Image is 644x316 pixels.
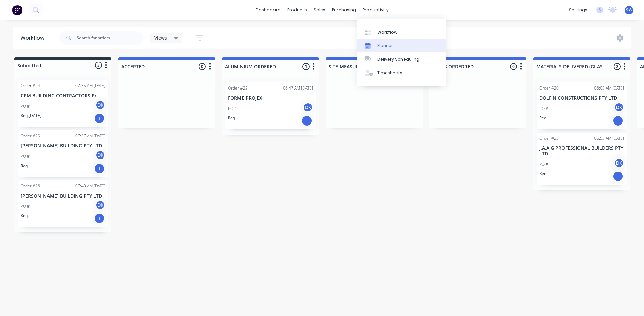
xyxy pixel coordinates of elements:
input: Search for orders... [77,31,143,45]
div: DK [303,102,313,112]
p: CPM BUILDING CONTRACTORS P/L [21,93,105,99]
div: Timesheets [377,70,402,76]
div: I [613,115,623,126]
span: Views [154,34,167,41]
div: Order #2206:47 AM [DATE]FORME PROJEXPO #DKReq.I [225,82,316,129]
div: I [94,163,105,174]
p: PO # [539,106,548,112]
div: sales [310,5,329,15]
div: 06:03 AM [DATE] [594,85,624,91]
div: 06:47 AM [DATE] [283,85,313,91]
div: DK [95,150,105,160]
div: Planner [377,43,393,49]
div: I [613,171,623,182]
div: Order #2407:35 AM [DATE]CPM BUILDING CONTRACTORS P/LPO #DKReq.[DATE]I [18,80,108,127]
p: Req. [539,171,547,177]
a: Planner [357,39,446,52]
div: Order #24 [21,83,40,89]
p: Req. [539,115,547,121]
div: purchasing [329,5,359,15]
div: 07:37 AM [DATE] [75,133,105,139]
div: I [94,113,105,124]
div: Workflow [20,34,48,42]
p: [PERSON_NAME] BUILDING PTY LTD [21,193,105,199]
div: Workflow [377,29,397,35]
p: J.A.A.G PROFESSIONAL BUILDERS PTY LTD [539,145,624,157]
div: Delivery Scheduling [377,56,419,62]
div: 06:53 AM [DATE] [594,135,624,141]
p: [PERSON_NAME] BUILDING PTY LTD [21,143,105,149]
div: DK [95,100,105,110]
img: Factory [12,5,22,15]
div: Order #2006:03 AM [DATE]DOLFIN CONSTRUCTIONS PTY LTDPO #DKReq.I [537,82,627,129]
p: Req. [21,163,29,169]
p: FORME PROJEX [228,95,313,101]
div: 07:35 AM [DATE] [75,83,105,89]
a: Timesheets [357,66,446,80]
div: products [284,5,310,15]
p: Req. [21,213,29,219]
div: Order #22 [228,85,248,91]
div: Order #20 [539,85,559,91]
div: Order #26 [21,183,40,189]
div: I [301,115,312,126]
div: DK [95,200,105,210]
div: I [94,213,105,224]
div: Order #2507:37 AM [DATE][PERSON_NAME] BUILDING PTY LTDPO #DKReq.I [18,130,108,177]
a: dashboard [252,5,284,15]
a: Delivery Scheduling [357,52,446,66]
p: PO # [21,153,30,160]
div: Order #25 [21,133,40,139]
p: PO # [539,161,548,167]
div: productivity [359,5,392,15]
a: Workflow [357,25,446,39]
div: DK [614,102,624,112]
p: PO # [21,103,30,109]
p: PO # [228,106,237,112]
div: 07:40 AM [DATE] [75,183,105,189]
p: Req. [DATE] [21,113,41,119]
div: Order #2306:53 AM [DATE]J.A.A.G PROFESSIONAL BUILDERS PTY LTDPO #DKReq.I [537,133,627,185]
span: SW [626,7,632,13]
p: PO # [21,203,30,209]
p: DOLFIN CONSTRUCTIONS PTY LTD [539,95,624,101]
div: Order #23 [539,135,559,141]
div: settings [566,5,591,15]
p: Req. [228,115,236,121]
div: Order #2607:40 AM [DATE][PERSON_NAME] BUILDING PTY LTDPO #DKReq.I [18,180,108,227]
div: DK [614,158,624,168]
